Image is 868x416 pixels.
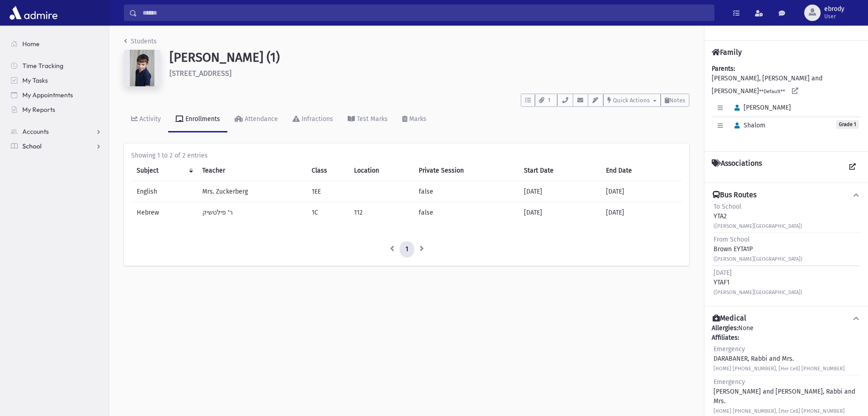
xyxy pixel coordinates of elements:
span: Notes [669,97,685,104]
span: Accounts [22,127,49,136]
div: Test Marks [355,115,388,123]
span: User [824,13,844,20]
a: Accounts [4,124,109,139]
td: false [413,181,519,202]
b: Affiliates: [712,334,739,342]
th: End Date [601,160,682,181]
div: Activity [138,115,161,123]
span: Quick Actions [613,97,650,104]
span: Emergency [714,378,745,386]
small: ([PERSON_NAME][GEOGRAPHIC_DATA]) [714,223,802,229]
a: Test Marks [340,107,395,132]
nav: breadcrumb [124,37,157,50]
th: Location [349,160,413,181]
span: 1 [545,96,553,105]
a: View all Associations [844,159,861,175]
b: Allergies: [712,324,738,332]
span: Home [22,40,40,48]
td: 112 [349,202,413,223]
span: Emergency [714,345,745,353]
button: Notes [661,94,689,107]
td: ר' פילטשיק [197,202,306,223]
small: [HOME] [PHONE_NUMBER], [Her Cell] [PHONE_NUMBER] [714,408,845,414]
th: Subject [131,160,197,181]
td: Mrs. Zuckerberg [197,181,306,202]
th: Class [306,160,349,181]
a: 1 [400,241,414,258]
a: Students [124,37,157,45]
span: To School [714,203,741,211]
h6: [STREET_ADDRESS] [169,69,689,78]
div: YTAF1 [714,268,802,297]
a: Activity [124,107,168,132]
a: My Tasks [4,73,109,88]
td: [DATE] [601,181,682,202]
a: My Appointments [4,88,109,102]
button: 1 [535,94,557,107]
h4: Medical [713,314,746,323]
div: Attendance [243,115,278,123]
a: Home [4,37,109,51]
td: English [131,181,197,202]
h4: Associations [712,159,762,175]
div: Marks [407,115,426,123]
td: [DATE] [601,202,682,223]
span: [DATE] [714,269,732,277]
td: 1C [306,202,349,223]
small: ([PERSON_NAME][GEOGRAPHIC_DATA]) [714,256,802,262]
span: School [22,142,41,150]
div: [PERSON_NAME] and [PERSON_NAME], Rabbi and Mrs. [714,377,859,416]
div: Showing 1 to 2 of 2 entries [131,151,682,160]
td: false [413,202,519,223]
a: Marks [395,107,434,132]
div: Infractions [300,115,333,123]
div: DARABANER, Rabbi and Mrs. [714,344,845,373]
button: Medical [712,314,861,323]
span: From School [714,236,750,243]
a: Enrollments [168,107,227,132]
a: My Reports [4,102,109,117]
button: Bus Routes [712,190,861,200]
a: Attendance [227,107,285,132]
div: Enrollments [184,115,220,123]
h4: Family [712,48,742,57]
td: Hebrew [131,202,197,223]
span: ebrody [824,5,844,13]
button: Quick Actions [603,94,661,107]
div: [PERSON_NAME], [PERSON_NAME] and [PERSON_NAME] [712,64,861,144]
h4: Bus Routes [713,190,756,200]
a: Infractions [285,107,340,132]
a: Time Tracking [4,58,109,73]
b: Parents: [712,65,735,73]
th: Start Date [519,160,601,181]
div: Brown EYTA1P [714,235,802,263]
a: School [4,139,109,153]
td: [DATE] [519,202,601,223]
div: YTA2 [714,202,802,231]
small: ([PERSON_NAME][GEOGRAPHIC_DATA]) [714,290,802,295]
th: Teacher [197,160,306,181]
span: My Appointments [22,91,73,99]
span: My Tasks [22,76,48,84]
h1: [PERSON_NAME] (1) [169,50,689,65]
span: Grade 1 [836,120,859,129]
span: Time Tracking [22,62,63,70]
span: My Reports [22,105,55,114]
img: AdmirePro [7,4,60,22]
td: 1EE [306,181,349,202]
small: [HOME] [PHONE_NUMBER], [Her Cell] [PHONE_NUMBER] [714,366,845,372]
span: Shalom [730,121,765,129]
input: Search [137,5,714,21]
span: [PERSON_NAME] [730,104,791,111]
th: Private Session [413,160,519,181]
td: [DATE] [519,181,601,202]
